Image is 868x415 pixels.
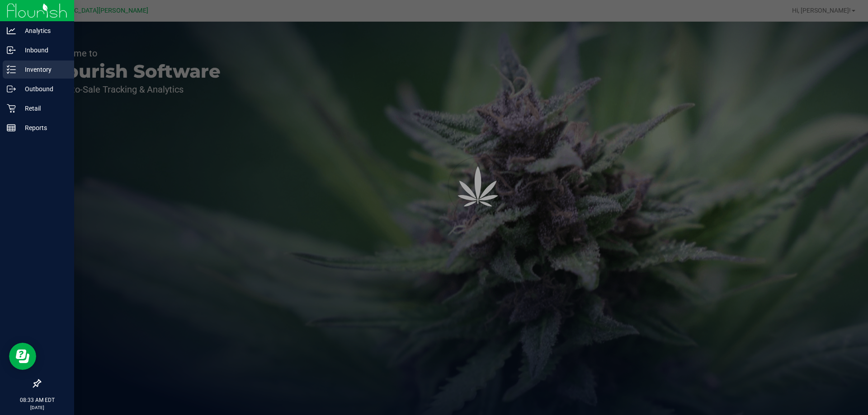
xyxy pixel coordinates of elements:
[16,122,70,133] p: Reports
[7,104,16,113] inline-svg: Retail
[7,84,16,93] inline-svg: Outbound
[16,64,70,75] p: Inventory
[7,26,16,35] inline-svg: Analytics
[7,46,16,55] inline-svg: Inbound
[7,123,16,132] inline-svg: Reports
[16,84,70,94] p: Outbound
[16,45,70,56] p: Inbound
[16,103,70,114] p: Retail
[16,25,70,36] p: Analytics
[4,396,70,404] p: 08:33 AM EDT
[4,404,70,411] p: [DATE]
[9,343,36,370] iframe: Resource center
[7,65,16,74] inline-svg: Inventory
